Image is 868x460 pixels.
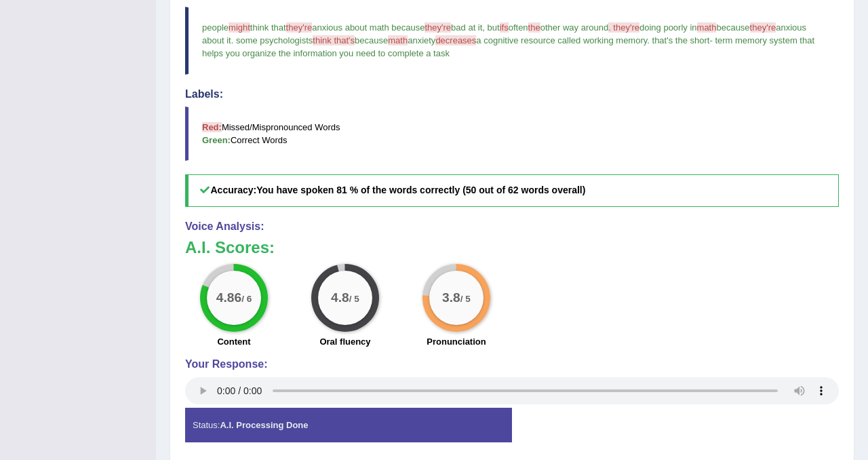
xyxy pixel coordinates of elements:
[349,294,359,304] small: / 5
[185,408,512,442] div: Status:
[236,35,313,45] span: some psychologists
[250,22,286,33] span: think that
[500,22,509,33] span: ifs
[220,420,308,430] strong: A.I. Processing Done
[185,107,839,161] blockquote: Missed/Mispronounced Words Correct Words
[319,335,370,348] label: Oral fluency
[488,22,500,33] span: but
[185,221,839,233] h4: Voice Analysis:
[231,35,234,45] span: .
[355,35,388,45] span: because
[716,22,749,33] span: because
[202,22,229,33] span: people
[185,88,839,100] h4: Labels:
[697,22,717,33] span: math
[217,335,250,348] label: Content
[652,35,710,45] span: that's the short
[528,22,540,33] span: the
[185,358,839,370] h4: Your Response:
[442,290,460,305] big: 3.8
[202,135,231,145] b: Green:
[312,22,425,33] span: anxious about math because
[313,35,355,45] span: think that's
[286,22,313,33] span: they're
[216,290,241,305] big: 4.86
[427,335,486,348] label: Pronunciation
[185,174,839,206] h5: Accuracy:
[540,22,608,33] span: other way around
[482,22,485,33] span: ,
[388,35,408,45] span: math
[241,294,252,304] small: / 6
[256,185,585,195] b: You have spoken 81 % of the words correctly (50 out of 62 words overall)
[202,122,222,132] b: Red:
[425,22,451,33] span: they're
[709,35,712,45] span: -
[331,290,349,305] big: 4.8
[185,238,275,256] b: A.I. Scores:
[451,22,482,33] span: bad at it
[647,35,650,45] span: .
[435,35,476,45] span: decreases
[750,22,776,33] span: they're
[608,22,639,33] span: . they're
[460,294,471,304] small: / 5
[509,22,528,33] span: often
[639,22,697,33] span: doing poorly in
[229,22,250,33] span: might
[476,35,647,45] span: a cognitive resource called working memory
[408,35,435,45] span: anxiety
